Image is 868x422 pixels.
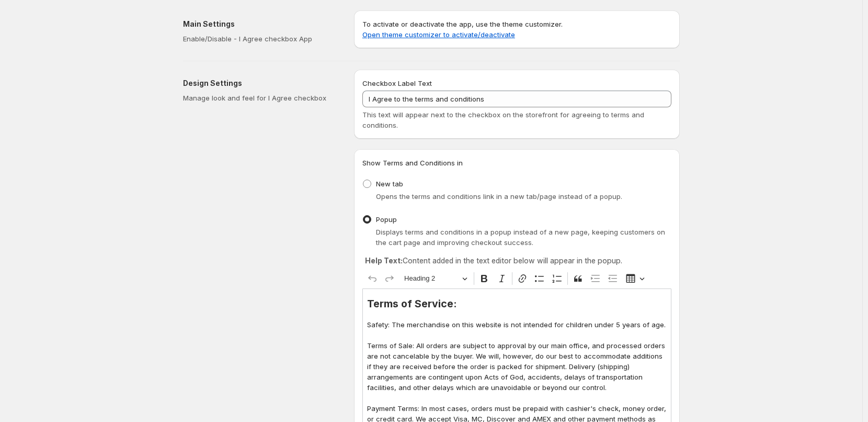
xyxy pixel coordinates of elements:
span: Show Terms and Conditions in [362,159,463,167]
p: Safety: The merchandise on this website is not intended for children under 5 years of age. [367,319,667,330]
span: Displays terms and conditions in a popup instead of a new page, keeping customers on the cart pag... [376,228,665,247]
span: This text will appear next to the checkbox on the storefront for agreeing to terms and conditions. [362,110,644,129]
span: Popup [376,215,397,224]
a: Open theme customizer to activate/deactivate [362,30,515,39]
p: Content added in the text editor below will appear in the popup. [365,256,669,266]
p: To activate or deactivate the app, use the theme customizer. [362,19,671,40]
strong: Help Text: [365,256,403,265]
span: Opens the terms and conditions link in a new tab/page instead of a popup. [376,192,622,201]
p: Manage look and feel for I Agree checkbox [183,93,337,103]
h2: Main Settings [183,19,337,29]
div: Editor toolbar [362,269,671,288]
h2: Design Settings [183,78,337,88]
button: Heading 2, Heading [399,271,472,287]
span: New tab [376,180,403,188]
p: Enable/Disable - I Agree checkbox App [183,34,337,44]
h2: Terms of Service: [367,298,667,309]
p: Terms of Sale: All orders are subject to approval by our main office, and processed orders are no... [367,340,667,393]
span: Checkbox Label Text [362,79,432,87]
span: Heading 2 [404,272,459,285]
